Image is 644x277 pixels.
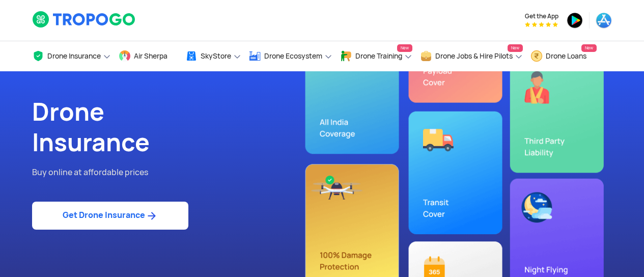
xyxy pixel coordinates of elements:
img: ic_arrow_forward_blue.svg [145,210,158,222]
span: New [581,44,597,52]
span: Get the App [525,12,558,20]
span: Drone Insurance [47,52,101,60]
a: Drone Insurance [32,41,111,71]
p: Buy online at affordable prices [32,166,315,179]
a: Drone Ecosystem [249,41,332,71]
a: Drone TrainingNew [340,41,412,71]
a: SkyStore [185,41,241,71]
a: Get Drone Insurance [32,202,188,230]
img: App Raking [525,22,558,27]
span: Drone Loans [546,52,586,60]
a: Drone Jobs & Hire PilotsNew [420,41,523,71]
span: New [508,44,523,52]
img: logoHeader.svg [32,11,136,28]
span: New [397,44,412,52]
img: ic_appstore.png [596,12,612,29]
span: Drone Ecosystem [264,52,322,60]
span: Drone Jobs & Hire Pilots [435,52,513,60]
a: Air Sherpa [119,41,178,71]
span: Drone Training [355,52,402,60]
img: ic_playstore.png [567,12,583,29]
h1: Drone Insurance [32,97,315,158]
span: SkyStore [201,52,231,60]
a: Drone LoansNew [530,41,597,71]
span: Air Sherpa [134,52,167,60]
